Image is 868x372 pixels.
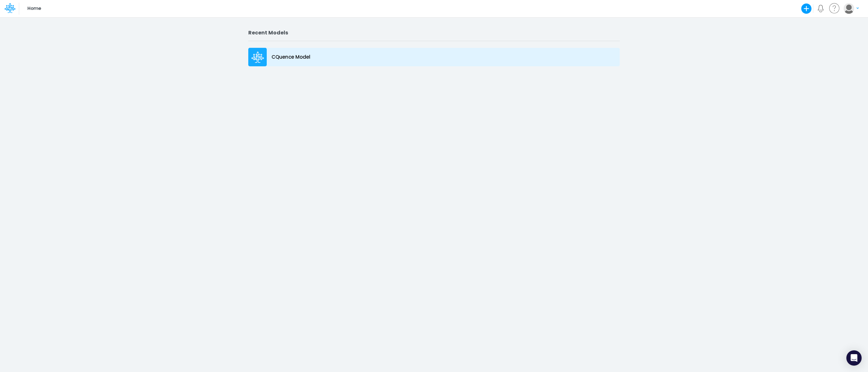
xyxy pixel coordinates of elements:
a: CQuence Model [248,46,620,68]
div: Open Intercom Messenger [846,350,862,366]
h2: Recent Models [248,30,620,36]
p: CQuence Model [272,54,310,61]
p: Home [27,5,41,12]
a: Notifications [817,5,824,12]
